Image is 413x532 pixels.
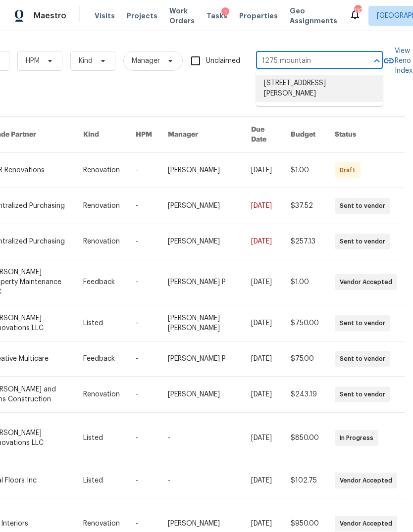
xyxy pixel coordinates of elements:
[128,413,160,463] td: -
[327,117,405,153] th: Status
[128,377,160,413] td: -
[160,305,244,341] td: [PERSON_NAME] [PERSON_NAME]
[132,56,160,66] span: Manager
[206,56,240,66] span: Unclaimed
[128,188,160,224] td: -
[75,341,128,377] td: Feedback
[128,224,160,259] td: -
[256,75,383,102] li: [STREET_ADDRESS][PERSON_NAME]
[34,11,66,21] span: Maestro
[75,377,128,413] td: Renovation
[128,341,160,377] td: -
[160,259,244,305] td: [PERSON_NAME] P
[128,259,160,305] td: -
[75,153,128,188] td: Renovation
[75,413,128,463] td: Listed
[128,153,160,188] td: -
[128,463,160,498] td: -
[75,117,128,153] th: Kind
[283,117,327,153] th: Budget
[75,188,128,224] td: Renovation
[160,463,244,498] td: -
[290,6,337,26] span: Geo Assignments
[75,305,128,341] td: Listed
[160,413,244,463] td: -
[128,117,160,153] th: HPM
[95,11,115,21] span: Visits
[160,117,244,153] th: Manager
[79,56,93,66] span: Kind
[169,6,195,26] span: Work Orders
[160,224,244,259] td: [PERSON_NAME]
[239,11,278,21] span: Properties
[75,463,128,498] td: Listed
[221,7,229,17] div: 1
[160,341,244,377] td: [PERSON_NAME] P
[26,56,40,66] span: HPM
[75,259,128,305] td: Feedback
[160,377,244,413] td: [PERSON_NAME]
[75,224,128,259] td: Renovation
[354,6,361,16] div: 110
[243,117,283,153] th: Due Date
[370,54,384,68] button: Close
[383,46,413,76] a: View Reno Index
[127,11,157,21] span: Projects
[256,53,355,69] input: Enter in an address
[128,305,160,341] td: -
[160,153,244,188] td: [PERSON_NAME]
[206,12,227,19] span: Tasks
[160,188,244,224] td: [PERSON_NAME]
